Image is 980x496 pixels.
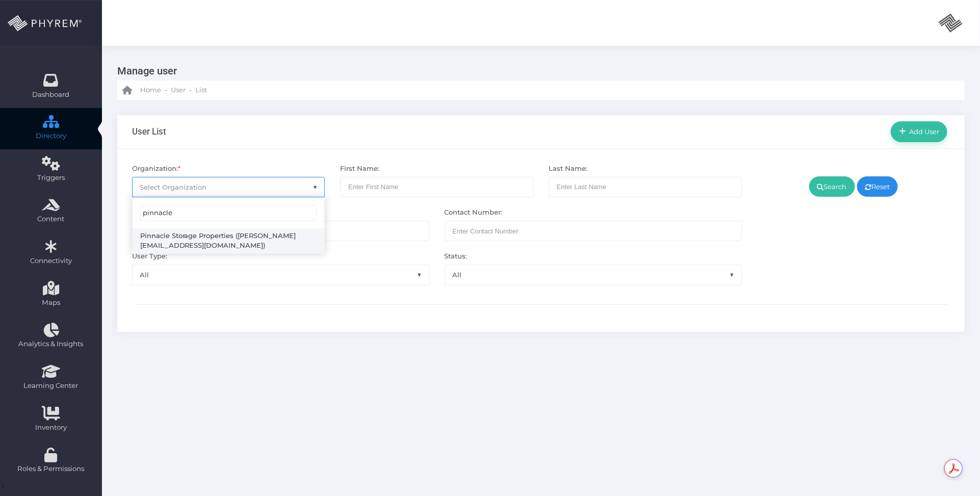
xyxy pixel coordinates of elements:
[7,214,95,224] span: Content
[33,90,70,100] span: Dashboard
[891,121,947,142] a: Add User
[195,81,207,100] a: List
[133,265,429,284] span: All
[163,85,169,95] li: -
[122,81,161,100] a: Home
[7,131,95,141] span: Directory
[549,177,742,197] input: Enter Last Name
[132,265,429,285] span: All
[132,126,166,137] h3: User List
[7,256,95,266] span: Connectivity
[133,228,325,253] li: Pinnacle Storage Properties ([PERSON_NAME][EMAIL_ADDRESS][DOMAIN_NAME])
[140,85,161,95] span: Home
[188,85,193,95] li: -
[857,176,898,197] a: Reset
[7,464,95,474] span: Roles & Permissions
[549,164,587,174] label: Last Name:
[906,127,940,136] span: Add User
[445,221,742,241] input: Maximum of 10 digits required
[445,251,468,262] label: Status:
[171,85,186,95] span: User
[140,183,207,191] span: Select Organization
[340,177,533,197] input: Enter First Name
[171,81,186,100] a: User
[132,164,180,174] label: Organization:
[117,61,957,81] h3: Manage user
[7,381,95,391] span: Learning Center
[809,176,855,197] a: Search
[7,173,95,183] span: Triggers
[445,265,742,285] span: All
[445,265,741,284] span: All
[445,207,503,218] label: Contact Number:
[7,339,95,349] span: Analytics & Insights
[132,251,167,262] label: User Type:
[42,298,60,308] span: Maps
[195,85,207,95] span: List
[340,164,379,174] label: First Name:
[7,423,95,433] span: Inventory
